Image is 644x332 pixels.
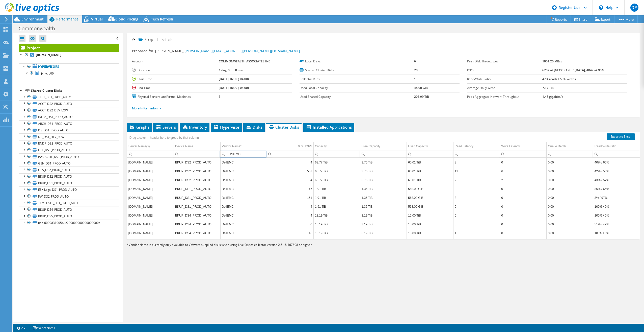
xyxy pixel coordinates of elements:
[155,49,300,53] span: [PERSON_NAME],
[593,142,640,151] td: Read/Write ratio Column
[453,202,500,211] td: Column Read Latency, Value 0
[407,220,453,229] td: Column Used Capacity, Value 15.00 TiB
[407,211,453,220] td: Column Used Capacity, Value 15.00 TiB
[41,71,54,76] span: jxn-clu00
[127,151,174,157] td: Column Server Name(s), Filter cell
[360,176,407,184] td: Column Free Capacity, Value 3.76 TiB
[267,184,314,193] td: Column 95% IOPS, Value 47
[132,68,219,73] label: Duration
[220,167,267,176] td: Column Vendor Name*, Value DellEMC
[414,77,416,81] b: 1
[222,143,241,149] div: Vendor Name*
[19,180,119,186] a: BKUP_DS1_PROD_AUTO
[547,229,593,238] td: Column Queue Depth, Value 0.00
[547,151,593,157] td: Column Queue Depth, Filter cell
[453,167,500,176] td: Column Read Latency, Value 11
[219,94,221,99] b: 3
[174,229,221,238] td: Column Device Name, Value BKUP_DS4_PROD_AUTO
[91,17,103,21] span: Virtual
[19,94,119,100] a: TEST_DS1_PROD_AUTO
[19,167,119,173] a: OPS_DS2_PROD_AUTO
[453,176,500,184] td: Column Read Latency, Value 2
[500,193,547,202] td: Column Write Latency, Value 0
[267,229,314,238] td: Column 95% IOPS, Value 18
[542,86,554,90] b: 7.17 TiB
[132,85,219,90] label: End Time
[19,114,119,120] a: INFRA_DS1_PROD_AUTO
[313,184,360,193] td: Column Capacity, Value 1.91 TiB
[414,94,429,99] b: 206.99 TiB
[182,125,207,130] span: Inventory
[219,68,243,72] b: 1 day, 0 hr, 0 min
[360,167,407,176] td: Column Free Capacity, Value 3.76 TiB
[132,49,154,53] label: Prepared for:
[313,151,360,157] td: Column Capacity, Filter cell
[56,17,78,21] span: Performance
[407,158,453,167] td: Column Used Capacity, Value 60.01 TiB
[267,211,314,220] td: Column 95% IOPS, Value 4
[501,143,520,149] div: Write Latency
[313,142,360,151] td: Capacity Column
[151,17,173,21] span: Tech Refresh
[19,63,119,70] a: Hypervisors
[19,120,119,127] a: ARCH_DS1_PROD_AUTO
[19,153,119,160] a: PWCACHE_DS1_PROD_AUTO
[19,70,119,77] a: jxn-clu00
[500,142,547,151] td: Write Latency Column
[246,125,262,130] span: Disks
[127,142,174,151] td: Server Name(s) Column
[127,211,174,220] td: Column Server Name(s), Value jxn-esx00.cai-engr.com
[313,176,360,184] td: Column Capacity, Value 63.77 TiB
[593,151,640,157] td: Column Read/Write ratio, Filter cell
[127,202,174,211] td: Column Server Name(s), Value jxn-esx01.cai-engr.com
[174,167,221,176] td: Column Device Name, Value BKUP_DS2_PROD_AUTO
[547,158,593,167] td: Column Queue Depth, Value 0.00
[407,193,453,202] td: Column Used Capacity, Value 568.00 GiB
[174,176,221,184] td: Column Device Name, Value BKUP_DS2_PROD_AUTO
[127,220,174,229] td: Column Server Name(s), Value jxn-esx02.cai-engr.com
[360,142,407,151] td: Free Capacity Column
[407,202,453,211] td: Column Used Capacity, Value 568.00 GiB
[414,59,416,63] b: 6
[19,213,119,220] a: BKUP_DS5_PROD_AUTO
[213,125,239,130] span: Hypervisor
[19,133,119,140] a: DB_DS1_DEV_LOW
[184,49,300,53] a: [PERSON_NAME][EMAIL_ADDRESS][PERSON_NAME][DOMAIN_NAME]
[14,325,29,331] a: 2
[313,202,360,211] td: Column Capacity, Value 1.91 TiB
[267,142,314,151] td: 95% IOPS Column
[593,167,640,176] td: Column Read/Write ratio, Value 42% / 58%
[360,193,407,202] td: Column Free Capacity, Value 1.36 TiB
[607,133,635,140] a: Export to Excel
[19,147,119,153] a: FILE_DS1_PROD_AUTO
[500,202,547,211] td: Column Write Latency, Value 0
[407,176,453,184] td: Column Used Capacity, Value 60.01 TiB
[547,202,593,211] td: Column Queue Depth, Value 0.00
[267,193,314,202] td: Column 95% IOPS, Value 151
[132,94,219,99] label: Physical Servers and Virtual Machines
[547,15,571,23] a: Reports
[219,59,271,63] b: COMMONWEALTH ASSOCIATES INC
[414,86,428,90] b: 48.00 GiB
[127,193,174,202] td: Column Server Name(s), Value jxn-esx02.cai-engr.com
[593,211,640,220] td: Column Read/Write ratio, Value 100% / 0%
[407,184,453,193] td: Column Used Capacity, Value 568.00 GiB
[593,202,640,211] td: Column Read/Write ratio, Value 100% / 0%
[455,143,473,149] div: Read Latency
[156,125,176,130] span: Servers
[407,151,453,157] td: Column Used Capacity, Filter cell
[19,127,119,133] a: DB_DS1_PROD_AUTO
[453,184,500,193] td: Column Read Latency, Value 3
[267,151,314,157] td: Column 95% IOPS, Filter cell
[630,4,638,12] span: DP
[19,107,119,114] a: ACCT_DS2_DEV_LOW
[29,325,59,331] a: Project Notes
[467,68,542,73] label: IOPS
[19,173,119,180] a: BKUP_DS2_PROD_AUTO
[542,59,562,63] b: 1001.20 MB/s
[595,143,616,149] div: Read/Write ratio
[313,211,360,220] td: Column Capacity, Value 18.19 TiB
[453,229,500,238] td: Column Read Latency, Value 1
[128,143,150,149] div: Server Name(s)
[19,100,119,107] a: ACCT_DS2_PROD_AUTO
